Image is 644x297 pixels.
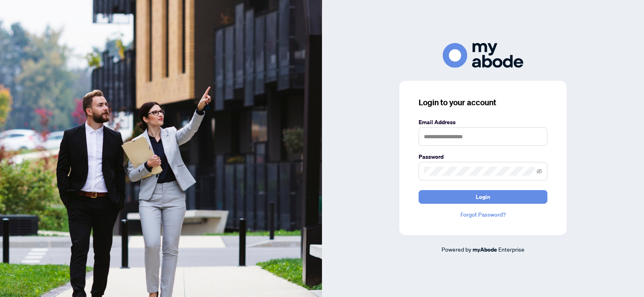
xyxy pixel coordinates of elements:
[476,190,490,203] span: Login
[537,168,542,174] span: eye-invisible
[419,210,547,219] a: Forgot Password?
[419,190,547,204] button: Login
[443,43,523,68] img: ma-logo
[419,152,547,161] label: Password
[442,246,471,253] span: Powered by
[419,118,547,127] label: Email Address
[473,245,497,254] a: myAbode
[498,246,524,253] span: Enterprise
[419,97,547,108] h3: Login to your account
